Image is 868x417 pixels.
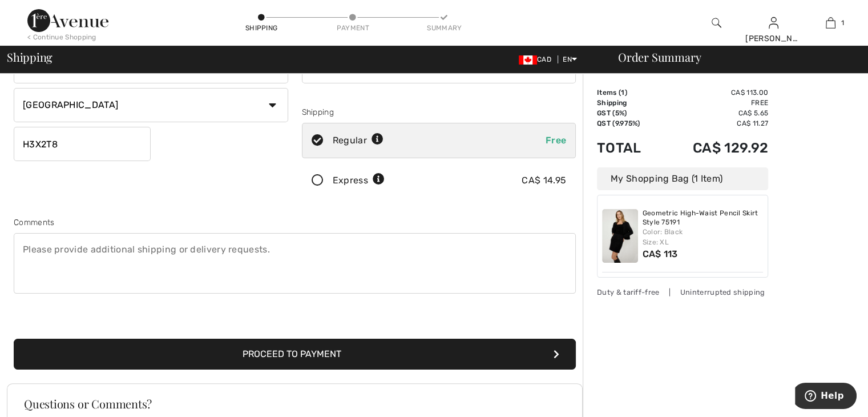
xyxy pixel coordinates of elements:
[712,16,721,30] img: search the website
[795,383,857,411] iframe: Opens a widget where you can find more information
[769,16,778,30] img: My Info
[333,174,385,187] div: Express
[769,17,778,28] a: Sign In
[519,55,537,65] img: Canadian Dollar
[14,127,151,161] input: Zip/Postal Code
[302,106,576,118] div: Shipping
[546,135,566,146] span: Free
[602,209,638,263] img: Geometric High-Waist Pencil Skirt Style 75191
[27,9,108,32] img: 1ère Avenue
[244,23,278,33] div: Shipping
[660,108,768,118] td: CA$ 5.65
[336,23,370,33] div: Payment
[621,89,624,97] span: 1
[660,98,768,108] td: Free
[604,51,861,63] div: Order Summary
[597,167,768,190] div: My Shopping Bag (1 Item)
[597,98,660,108] td: Shipping
[643,248,678,259] span: CA$ 113
[427,23,461,33] div: Summary
[7,51,53,63] span: Shipping
[14,339,576,370] button: Proceed to Payment
[745,33,801,45] div: [PERSON_NAME]
[643,209,764,227] a: Geometric High-Waist Pencil Skirt Style 75191
[597,129,660,167] td: Total
[660,129,768,167] td: CA$ 129.92
[597,87,660,98] td: Items ( )
[563,55,577,63] span: EN
[597,108,660,118] td: GST (5%)
[597,287,768,298] div: Duty & tariff-free | Uninterrupted shipping
[14,216,576,228] div: Comments
[597,118,660,129] td: QST (9.975%)
[841,18,844,28] span: 1
[522,174,566,187] div: CA$ 14.95
[24,398,566,410] h3: Questions or Comments?
[27,32,96,42] div: < Continue Shopping
[519,55,556,63] span: CAD
[660,87,768,98] td: CA$ 113.00
[826,16,835,30] img: My Bag
[643,227,764,247] div: Color: Black Size: XL
[802,16,858,30] a: 1
[660,118,768,129] td: CA$ 11.27
[333,134,383,147] div: Regular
